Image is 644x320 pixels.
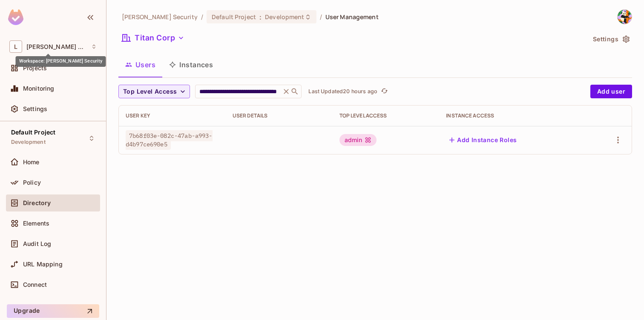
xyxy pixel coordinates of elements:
[320,13,322,21] li: /
[201,13,203,21] li: /
[118,85,190,98] button: Top Level Access
[23,65,47,71] span: Projects
[122,13,198,21] span: the active workspace
[23,159,40,166] span: Home
[23,220,49,227] span: Elements
[23,281,47,288] span: Connect
[23,200,51,206] span: Directory
[11,139,46,146] span: Development
[590,85,632,98] button: Add user
[379,86,389,97] button: refresh
[233,112,326,119] div: User Details
[377,86,389,97] span: Click to refresh data
[16,56,106,67] div: Workspace: [PERSON_NAME] Security
[446,133,520,147] button: Add Instance Roles
[265,13,304,21] span: Development
[259,14,262,20] span: :
[9,40,22,53] span: L
[325,13,379,21] span: User Management
[118,54,162,75] button: Users
[446,112,579,119] div: Instance Access
[308,88,377,95] p: Last Updated 20 hours ago
[212,13,256,21] span: Default Project
[23,240,51,247] span: Audit Log
[126,130,213,150] span: 7b68f03e-082c-47ab-a993-d4b97ce690e5
[126,112,219,119] div: User Key
[618,10,632,24] img: David Mamistvalov
[118,31,188,45] button: Titan Corp
[589,32,632,46] button: Settings
[381,87,388,96] span: refresh
[11,129,55,136] span: Default Project
[23,85,55,92] span: Monitoring
[123,86,177,97] span: Top Level Access
[339,134,377,146] div: admin
[8,9,23,25] img: SReyMgAAAABJRU5ErkJggg==
[23,261,63,268] span: URL Mapping
[162,54,220,75] button: Instances
[339,112,433,119] div: Top Level Access
[23,179,41,186] span: Policy
[26,43,87,50] span: Workspace: Lumia Security
[23,106,47,112] span: Settings
[7,304,99,318] button: Upgrade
